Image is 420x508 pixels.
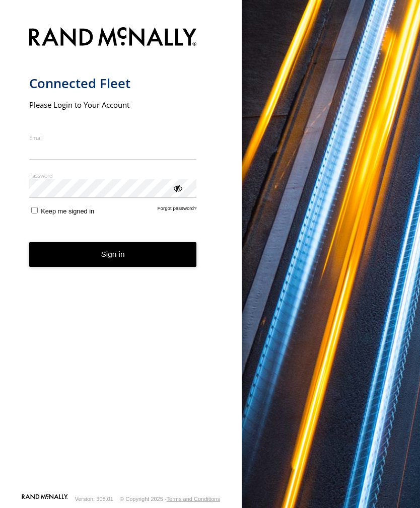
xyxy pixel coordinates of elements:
a: Forgot password? [158,205,197,215]
a: Visit our Website [22,494,68,504]
button: Sign in [29,242,197,267]
div: © Copyright 2025 - [120,496,220,502]
form: main [29,21,213,493]
label: Password [29,172,197,179]
span: Keep me signed in [41,207,94,215]
img: Rand McNally [29,25,197,51]
div: ViewPassword [172,183,182,193]
input: Keep me signed in [31,207,38,213]
div: Version: 308.01 [75,496,113,502]
a: Terms and Conditions [167,496,220,502]
label: Email [29,134,197,141]
h2: Please Login to Your Account [29,100,197,110]
h1: Connected Fleet [29,75,197,92]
